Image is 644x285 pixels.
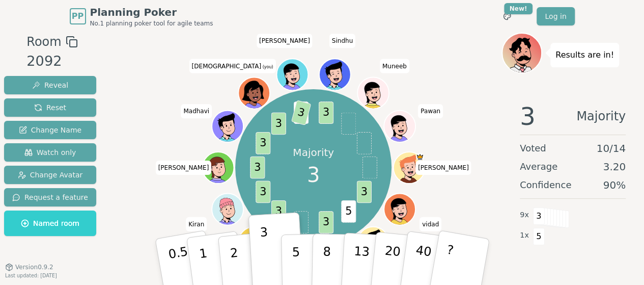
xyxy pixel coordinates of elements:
[70,5,213,28] a: PPPlanning PokerNo.1 planning poker tool for agile teams
[271,200,286,223] span: 3
[603,178,626,192] span: 90 %
[256,132,270,154] span: 3
[257,34,313,48] span: Click to change your name
[520,178,571,192] span: Confidence
[261,64,273,69] span: (you)
[537,7,574,25] a: Log in
[19,125,81,135] span: Change Name
[72,10,83,22] span: PP
[239,78,269,108] button: Click to change your avatar
[4,166,96,184] button: Change Avatar
[24,147,76,158] span: Watch only
[26,33,61,51] span: Room
[415,161,471,175] span: Click to change your name
[256,181,270,203] span: 3
[416,153,424,161] span: Sarah is the host
[156,161,212,175] span: Click to change your name
[4,143,96,162] button: Watch only
[307,160,320,190] span: 3
[18,170,83,180] span: Change Avatar
[576,104,626,128] span: Majority
[186,217,207,231] span: Click to change your name
[380,59,409,73] span: Click to change your name
[319,101,333,124] span: 3
[21,218,79,228] span: Named room
[5,273,57,278] span: Last updated: [DATE]
[555,48,614,62] p: Results are in!
[596,141,626,156] span: 10 / 14
[293,145,334,160] p: Majority
[533,208,545,225] span: 3
[329,34,355,48] span: Click to change your name
[533,228,545,245] span: 5
[250,157,265,179] span: 3
[419,217,441,231] span: Click to change your name
[5,263,53,271] button: Version0.9.2
[520,141,546,156] span: Voted
[319,211,333,234] span: 3
[34,102,66,113] span: Reset
[520,160,557,174] span: Average
[4,188,96,206] button: Request a feature
[504,3,533,14] div: New!
[181,104,212,118] span: Click to change your name
[271,113,286,135] span: 3
[291,100,311,125] span: 3
[90,5,213,19] span: Planning Poker
[520,230,529,241] span: 1 x
[26,51,77,72] div: 2092
[356,181,371,203] span: 3
[520,104,536,128] span: 3
[4,98,96,117] button: Reset
[603,160,626,174] span: 3.20
[341,200,356,223] span: 5
[189,59,276,73] span: Click to change your name
[32,80,68,90] span: Reveal
[90,19,213,28] span: No.1 planning poker tool for agile teams
[520,210,529,221] span: 9 x
[4,211,96,236] button: Named room
[498,7,516,25] button: New!
[259,225,270,280] p: 3
[12,192,88,202] span: Request a feature
[15,263,53,271] span: Version 0.9.2
[4,76,96,94] button: Reveal
[4,121,96,139] button: Change Name
[418,104,443,118] span: Click to change your name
